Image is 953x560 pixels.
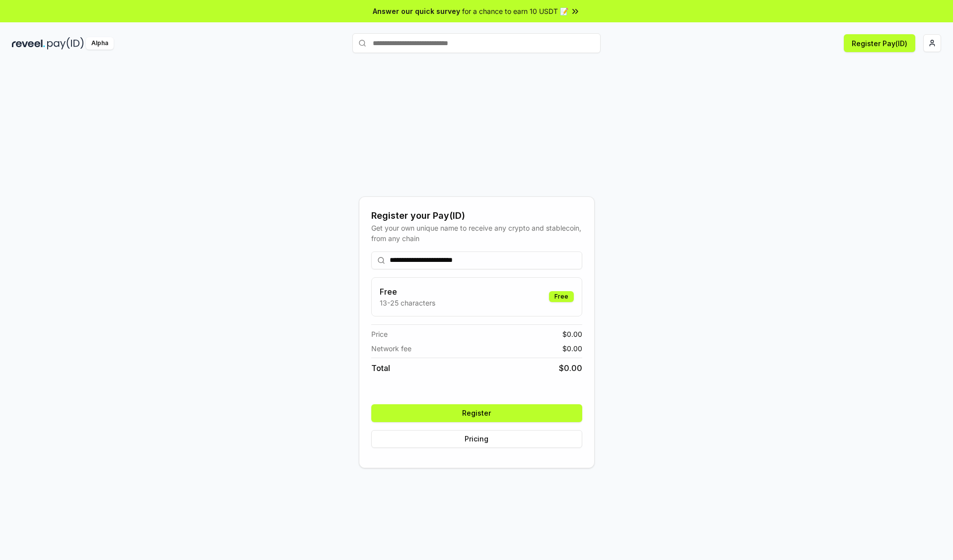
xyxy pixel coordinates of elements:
[371,404,582,422] button: Register
[371,209,582,223] div: Register your Pay(ID)
[562,329,582,339] span: $ 0.00
[462,6,568,16] span: for a chance to earn 10 USDT 📝
[559,362,582,374] span: $ 0.00
[380,286,435,298] h3: Free
[86,37,114,50] div: Alpha
[47,37,84,50] img: pay_id
[373,6,460,16] span: Answer our quick survey
[371,430,582,448] button: Pricing
[549,291,574,302] div: Free
[371,343,411,354] span: Network fee
[12,37,45,50] img: reveel_dark
[380,298,435,308] p: 13-25 characters
[371,329,388,339] span: Price
[371,223,582,244] div: Get your own unique name to receive any crypto and stablecoin, from any chain
[844,34,915,52] button: Register Pay(ID)
[371,362,390,374] span: Total
[562,343,582,354] span: $ 0.00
